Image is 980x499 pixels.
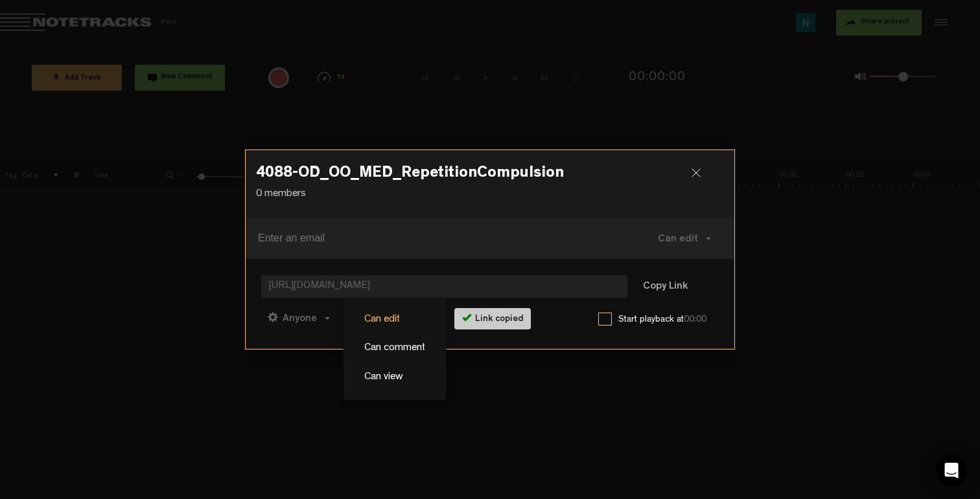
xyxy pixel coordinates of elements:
[618,313,719,326] label: Start playback at
[351,339,438,358] a: Can comment
[936,455,967,486] div: Open Intercom Messenger
[351,311,438,329] a: Can edit
[256,166,724,186] h3: 4088-OD_OO_MED_RepetitionCompulsion
[454,308,531,329] div: Link copied
[261,275,627,298] span: [URL][DOMAIN_NAME]
[258,228,625,249] input: Enter an email
[261,302,336,333] button: Anyone
[645,223,724,254] button: Can edit
[256,187,724,202] p: 0 members
[283,314,317,324] span: Anyone
[658,234,698,245] span: Can edit
[351,368,438,387] a: Can view
[339,302,431,333] button: Can comment
[684,315,706,324] span: 00:00
[630,274,701,300] button: Copy Link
